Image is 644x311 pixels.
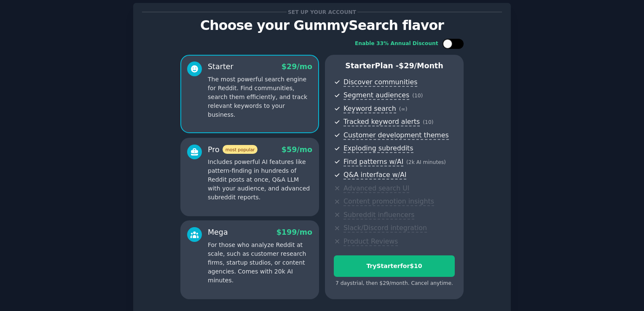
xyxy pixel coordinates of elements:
[399,106,408,112] span: ( ∞ )
[423,119,433,125] span: ( 10 )
[223,145,258,154] span: most popular
[282,145,312,154] span: $ 59 /mo
[208,241,312,285] p: For those who analyze Reddit at scale, such as customer research firms, startup studios, or conte...
[343,144,413,153] span: Exploding subreddits
[406,159,446,165] span: ( 2k AI minutes )
[334,262,454,271] div: Try Starter for $10
[142,18,502,33] p: Choose your GummySearch flavor
[343,78,417,87] span: Discover communities
[282,62,312,71] span: $ 29 /mo
[412,93,423,99] span: ( 10 )
[208,62,233,72] div: Starter
[343,105,396,113] span: Keyword search
[399,62,443,70] span: $ 29 /month
[208,145,258,155] div: Pro
[343,184,409,193] span: Advanced search UI
[343,237,398,246] span: Product Reviews
[355,40,438,48] div: Enable 33% Annual Discount
[208,158,312,202] p: Includes powerful AI features like pattern-finding in hundreds of Reddit posts at once, Q&A LLM w...
[343,197,434,206] span: Content promotion insights
[343,158,403,166] span: Find patterns w/AI
[343,224,427,233] span: Slack/Discord integration
[208,75,312,119] p: The most powerful search engine for Reddit. Find communities, search them efficiently, and track ...
[208,227,228,238] div: Mega
[334,61,455,71] p: Starter Plan -
[276,228,312,236] span: $ 199 /mo
[334,255,455,277] button: TryStarterfor$10
[343,118,420,126] span: Tracked keyword alerts
[343,131,449,140] span: Customer development themes
[343,171,406,180] span: Q&A interface w/AI
[343,91,409,100] span: Segment audiences
[287,8,358,16] span: Set up your account
[343,211,414,220] span: Subreddit influencers
[334,280,455,287] div: 7 days trial, then $ 29 /month . Cancel anytime.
